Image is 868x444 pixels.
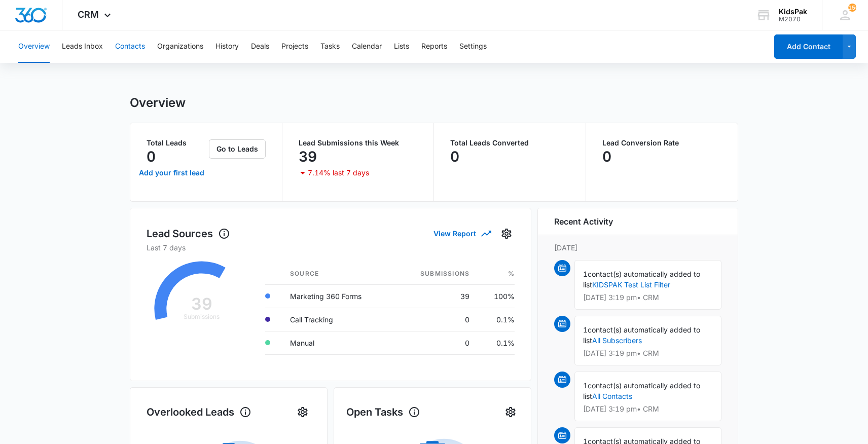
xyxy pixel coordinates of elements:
td: 100% [478,284,515,308]
p: [DATE] 3:19 pm • CRM [583,350,713,357]
div: notifications count [848,4,856,12]
h6: Recent Activity [554,215,613,228]
td: 0 [394,308,478,331]
h1: Open Tasks [346,404,420,420]
p: Lead Conversion Rate [602,139,722,146]
td: Marketing 360 Forms [282,284,394,308]
button: Deals [251,30,269,63]
button: Projects [281,30,308,63]
span: contact(s) automatically added to list [583,325,700,345]
button: Add Contact [774,34,843,59]
button: History [215,30,239,63]
th: Submissions [394,263,478,285]
span: 1 [583,381,588,390]
a: All Contacts [592,392,632,400]
p: [DATE] 3:19 pm • CRM [583,294,713,301]
button: Contacts [115,30,145,63]
p: 0 [147,149,156,165]
p: 0 [602,149,611,165]
button: Settings [295,404,311,420]
p: Lead Submissions this Week [299,139,418,146]
button: Organizations [157,30,203,63]
td: 0 [394,331,478,354]
span: 150 [848,4,856,12]
button: Go to Leads [209,139,266,159]
span: contact(s) automatically added to list [583,381,700,400]
a: Go to Leads [209,144,266,153]
span: contact(s) automatically added to list [583,270,700,289]
td: Call Tracking [282,308,394,331]
div: account id [779,16,807,23]
a: All Subscribers [592,336,642,345]
h1: Lead Sources [147,226,230,241]
th: % [478,263,515,285]
button: Lists [394,30,409,63]
td: 0.1% [478,331,515,354]
td: 39 [394,284,478,308]
p: Total Leads [147,139,207,146]
th: Source [282,263,394,285]
p: 0 [450,149,459,165]
button: Leads Inbox [62,30,103,63]
p: [DATE] [554,242,721,253]
p: 39 [299,149,317,165]
p: Total Leads Converted [450,139,569,146]
button: Settings [459,30,487,63]
p: [DATE] 3:19 pm • CRM [583,405,713,413]
span: 1 [583,270,588,278]
button: Overview [18,30,50,63]
p: 7.14% last 7 days [308,169,369,176]
div: account name [779,8,807,16]
p: Last 7 days [147,242,515,253]
button: View Report [433,225,490,242]
span: 1 [583,325,588,334]
span: CRM [78,9,99,20]
button: Settings [502,404,519,420]
a: KIDSPAK Test List Filter [592,280,670,289]
a: Add your first lead [136,161,207,185]
h1: Overlooked Leads [147,404,251,420]
td: 0.1% [478,308,515,331]
button: Settings [498,226,515,242]
button: Calendar [352,30,382,63]
button: Reports [421,30,447,63]
h1: Overview [130,95,186,110]
td: Manual [282,331,394,354]
button: Tasks [320,30,340,63]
